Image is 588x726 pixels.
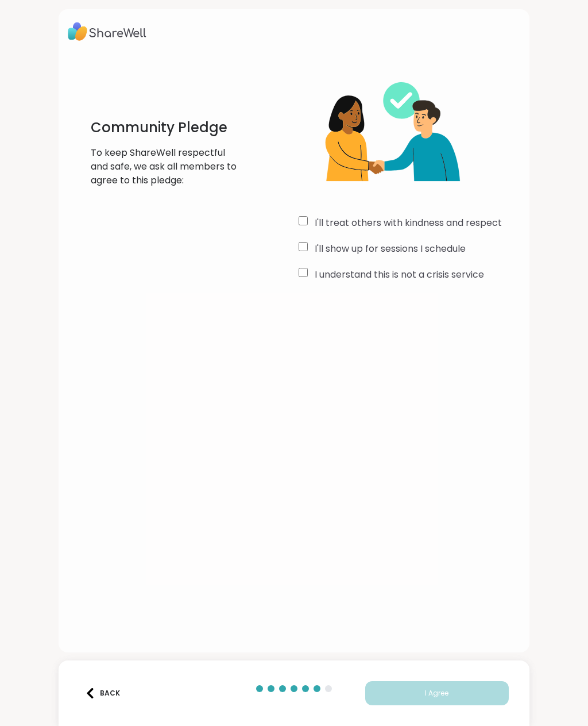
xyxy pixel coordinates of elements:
span: I Agree [425,688,448,698]
p: To keep ShareWell respectful and safe, we ask all members to agree to this pledge: [91,146,238,187]
h1: Community Pledge [91,118,238,137]
div: Back [85,688,120,698]
label: I'll show up for sessions I schedule [315,242,466,256]
label: I'll treat others with kindness and respect [315,216,502,230]
button: Back [79,681,125,705]
button: I Agree [365,681,509,705]
img: ShareWell Logo [68,18,146,45]
label: I understand this is not a crisis service [315,268,484,282]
